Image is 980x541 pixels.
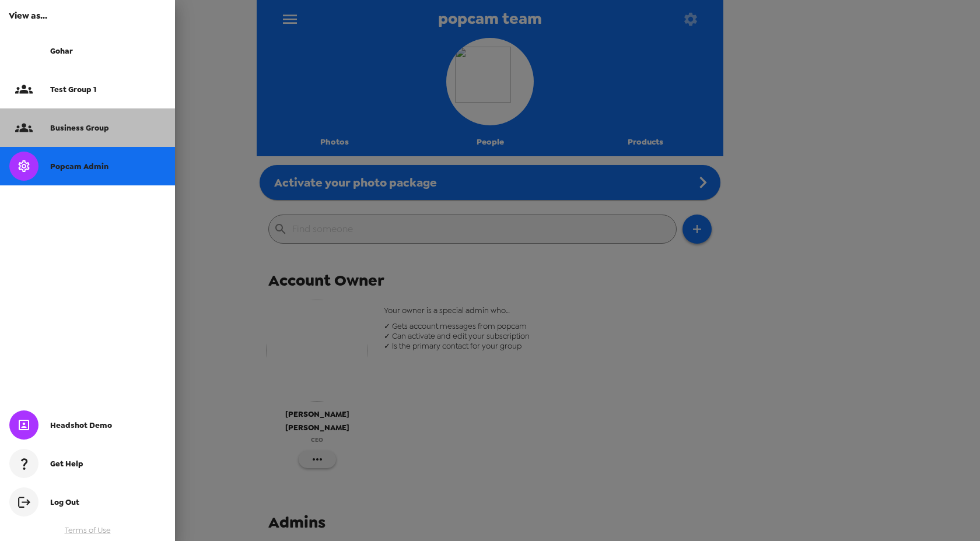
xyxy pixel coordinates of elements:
[9,9,166,23] h6: View as...
[50,420,112,430] span: Headshot Demo
[50,459,83,469] span: Get Help
[50,85,96,94] span: Test Group 1
[50,46,73,56] span: Gohar
[50,123,109,133] span: Business Group
[50,497,79,507] span: Log Out
[50,161,108,171] span: Popcam Admin
[9,36,38,65] img: userImage
[65,525,111,535] a: Terms of Use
